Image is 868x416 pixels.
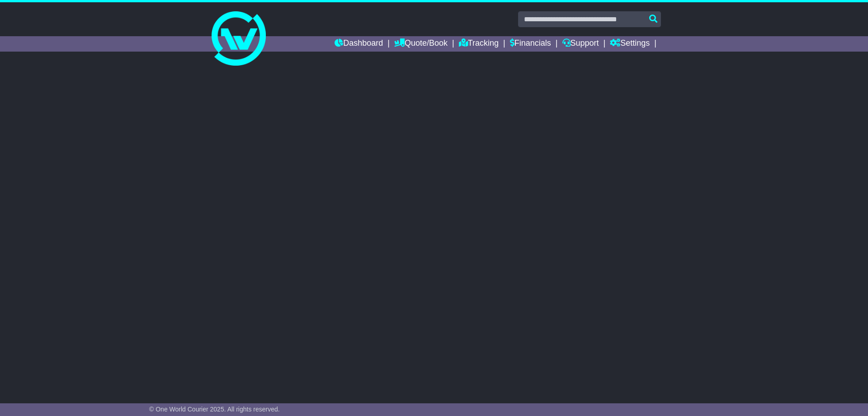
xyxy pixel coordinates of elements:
[510,36,551,52] a: Financials
[335,36,383,52] a: Dashboard
[459,36,499,52] a: Tracking
[562,36,599,52] a: Support
[394,36,448,52] a: Quote/Book
[149,406,280,413] span: © One World Courier 2025. All rights reserved.
[610,36,650,52] a: Settings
